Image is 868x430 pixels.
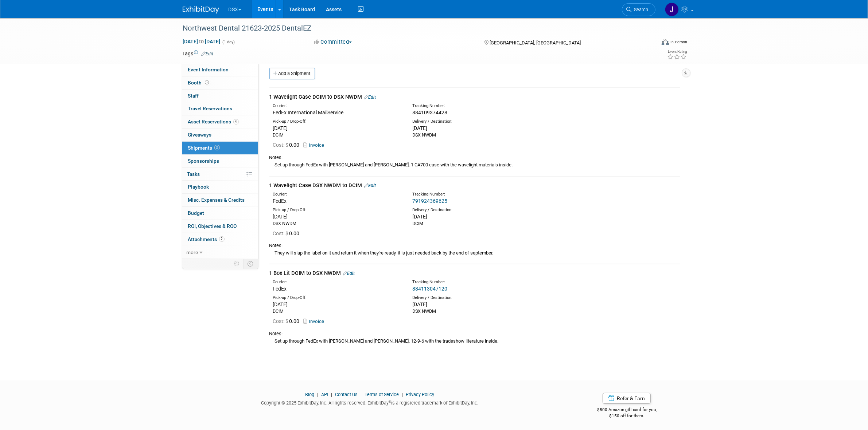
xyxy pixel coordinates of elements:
span: Cost: $ [273,230,289,236]
span: | [329,392,334,397]
a: 884113047120 [412,286,447,292]
span: [GEOGRAPHIC_DATA], [GEOGRAPHIC_DATA] [490,40,581,46]
a: Blog [305,392,314,397]
span: Budget [188,210,205,216]
sup: ® [389,399,391,403]
span: Shipments [188,145,220,151]
span: Sponsorships [188,158,219,164]
a: Sponsorships [182,155,258,167]
div: [DATE] [273,213,401,220]
div: Set up through FedEx with [PERSON_NAME] and [PERSON_NAME]. 1 CA700 case with the wavelight materi... [269,161,680,169]
div: Pick-up / Drop-Off: [273,207,401,213]
a: Staff [182,90,258,102]
a: Invoice [304,142,327,148]
div: They will slap the label on it and return it when they're ready, it is just needed back by the en... [269,249,680,257]
a: Playbook [182,181,258,193]
span: Booth [188,80,211,86]
div: Copyright © 2025 ExhibitDay, Inc. All rights reserved. ExhibitDay is a registered trademark of Ex... [183,398,557,406]
div: Delivery / Destination: [412,119,541,125]
div: [DATE] [412,125,541,132]
div: Tracking Number: [412,192,576,197]
a: Edit [364,183,376,188]
span: Tasks [187,171,200,177]
div: Pick-up / Drop-Off: [273,119,401,125]
span: 884109374428 [412,110,447,115]
span: 2 [219,236,225,242]
div: FedEx [273,285,401,292]
a: Terms of Service [365,392,399,397]
img: Justin Newborn [665,3,679,16]
a: Refer & Earn [603,393,651,404]
a: API [321,392,328,397]
a: 791924369625 [412,198,447,204]
a: Search [622,3,655,16]
a: Travel Reservations [182,102,258,115]
span: Misc. Expenses & Credits [188,197,245,203]
a: Contact Us [335,392,358,397]
div: FedEx [273,197,401,205]
div: [DATE] [412,301,541,308]
div: [DATE] [273,125,401,132]
span: Event Information [188,67,229,72]
div: Delivery / Destination: [412,295,541,301]
div: Notes: [269,154,680,161]
a: Add a Shipment [269,68,315,79]
div: 1 Wavelight Case DSX NWDM to DCIM [269,182,680,189]
span: Asset Reservations [188,119,239,125]
div: DSX NWDM [273,220,401,227]
a: Edit [343,271,355,276]
span: ROI, Objectives & ROO [188,223,237,229]
span: 3 [214,145,220,150]
span: 0.00 [273,318,303,324]
div: $150 off for them. [568,413,686,419]
a: Booth [182,76,258,89]
a: Giveaways [182,129,258,141]
span: Cost: $ [273,142,289,148]
div: Notes: [269,242,680,249]
a: Misc. Expenses & Credits [182,194,258,206]
div: Courier: [273,279,401,285]
div: DSX NWDM [412,308,541,315]
a: Budget [182,207,258,220]
div: Courier: [273,192,401,197]
a: Invoice [304,319,327,324]
a: more [182,246,258,259]
span: Attachments [188,236,225,242]
div: Courier: [273,103,401,109]
td: Tags [183,50,214,57]
div: 1 Wavelight Case DCIM to DSX NWDM [269,93,680,101]
span: 0.00 [273,230,303,236]
div: Pick-up / Drop-Off: [273,295,401,301]
div: [DATE] [412,213,541,220]
div: Notes: [269,331,680,337]
span: | [359,392,363,397]
a: Edit [202,51,214,56]
span: Search [632,7,649,12]
a: Edit [364,94,376,100]
span: 4 [233,119,239,125]
span: Staff [188,93,199,99]
div: Set up through FedEx with [PERSON_NAME] and [PERSON_NAME]. 12-9-6 with the tradeshow literature i... [269,337,680,345]
a: Attachments2 [182,233,258,246]
span: 0.00 [273,142,303,148]
span: Travel Reservations [188,106,233,111]
div: DSX NWDM [412,132,541,138]
span: (1 day) [222,40,235,44]
a: Tasks [182,168,258,181]
div: FedEx International MailService [273,109,401,116]
div: Event Format [612,38,688,49]
span: | [400,392,405,397]
a: Privacy Policy [406,392,434,397]
div: $500 Amazon gift card for you, [568,402,686,419]
button: Committed [311,38,355,46]
div: Northwest Dental 21623-2025 DentalEZ [180,22,645,35]
span: [DATE] [DATE] [183,38,221,45]
div: DCIM [412,220,541,227]
img: ExhibitDay [183,6,219,13]
div: Delivery / Destination: [412,207,541,213]
span: | [315,392,320,397]
span: more [187,249,198,255]
span: Cost: $ [273,318,289,324]
a: Shipments3 [182,142,258,154]
div: Tracking Number: [412,103,576,109]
